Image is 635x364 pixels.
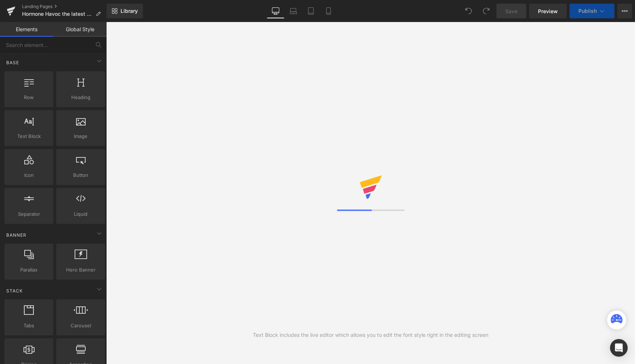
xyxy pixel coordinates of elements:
span: Heading [58,94,103,101]
a: Global Style [53,22,107,37]
button: Publish [570,4,614,18]
button: Redo [479,4,494,18]
span: Icon [7,171,51,179]
a: Preview [529,4,567,18]
span: Button [58,171,103,179]
button: More [617,4,632,18]
a: Desktop [267,4,284,18]
span: Liquid [58,210,103,218]
span: Preview [538,7,558,15]
span: Hero Banner [58,266,103,274]
span: Separator [7,210,51,218]
span: Text Block [7,132,51,140]
button: Undo [461,4,476,18]
a: New Library [107,4,143,18]
span: Publish [578,8,597,14]
a: Laptop [284,4,302,18]
span: Carousel [58,322,103,330]
a: Tablet [302,4,320,18]
span: Stack [6,287,24,294]
span: Base [6,59,20,66]
span: Save [505,7,517,15]
span: Banner [6,232,27,239]
div: Text Block includes the live editor which allows you to edit the font style right in the editing ... [253,331,488,339]
span: Tabs [7,322,51,330]
a: Mobile [320,4,337,18]
a: Landing Pages [22,4,107,10]
div: Open Intercom Messenger [610,339,628,357]
span: Parallax [7,266,51,274]
span: Hormone Havoc the latest book from [PERSON_NAME], MD [22,11,93,17]
span: Row [7,94,51,101]
span: Library [121,8,138,14]
span: Image [58,132,103,140]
